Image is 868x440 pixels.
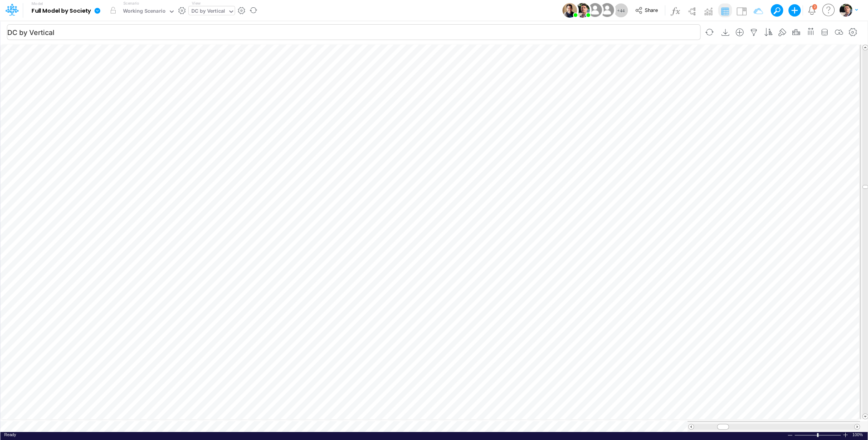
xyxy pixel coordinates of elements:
[794,432,842,438] div: Zoom
[813,5,815,8] div: 2 unread items
[7,24,700,40] input: Type a title here
[562,3,577,18] img: User Image Icon
[817,433,818,437] div: Zoom
[852,432,864,438] span: 100%
[617,8,625,13] span: + 44
[586,2,604,19] img: User Image Icon
[192,0,201,6] label: View
[631,5,663,17] button: Share
[575,3,590,18] img: User Image Icon
[598,2,616,19] img: User Image Icon
[32,2,43,6] label: Model
[123,0,139,6] label: Scenario
[787,432,793,438] div: Zoom Out
[4,432,16,437] span: Ready
[807,6,816,15] a: Notifications
[842,432,848,438] div: Zoom In
[32,8,91,15] b: Full Model by Society
[123,7,166,16] div: Working Scenario
[645,7,658,13] span: Share
[191,7,225,16] div: DC by Vertical
[4,432,16,438] div: In Ready mode
[852,432,864,438] div: Zoom level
